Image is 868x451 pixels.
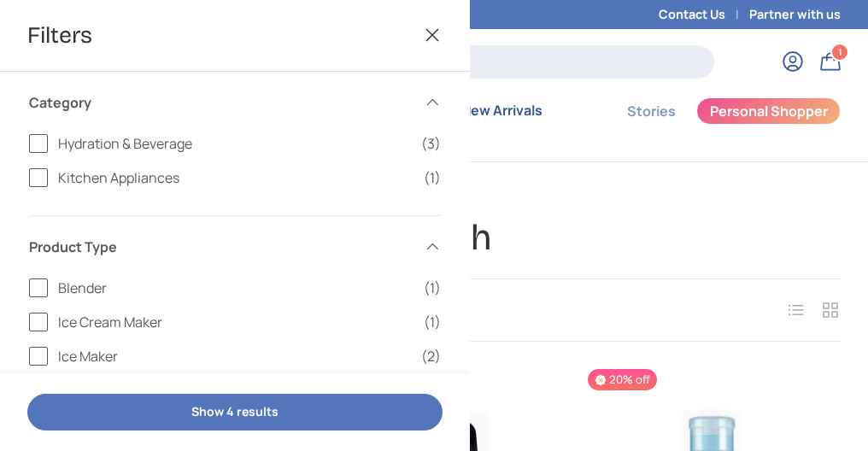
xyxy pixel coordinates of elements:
a: Contact Us [659,5,749,24]
span: Category [29,92,413,113]
span: Product Type [29,237,413,257]
span: Filters [27,20,92,50]
a: Personal Shopper [696,97,841,125]
span: Ice Cream Maker [58,312,413,332]
a: New Arrivals [461,94,542,127]
span: Blender [58,278,413,298]
span: (1) [424,278,441,298]
span: Personal Shopper [710,104,828,118]
nav: Secondary [586,94,841,161]
summary: Category [29,72,441,133]
span: Kitchen Appliances [58,167,413,188]
span: (2) [421,346,441,366]
span: (1) [424,312,441,332]
a: Partner with us [749,5,841,24]
a: Stories [627,95,676,128]
span: 1 [838,45,842,58]
span: (1) [424,167,441,188]
span: Ice Maker [58,346,411,366]
button: Show 4 results [27,394,443,430]
span: 20% off [588,369,657,390]
span: (3) [421,133,441,154]
summary: Product Type [29,216,441,278]
span: Hydration & Beverage [58,133,411,154]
